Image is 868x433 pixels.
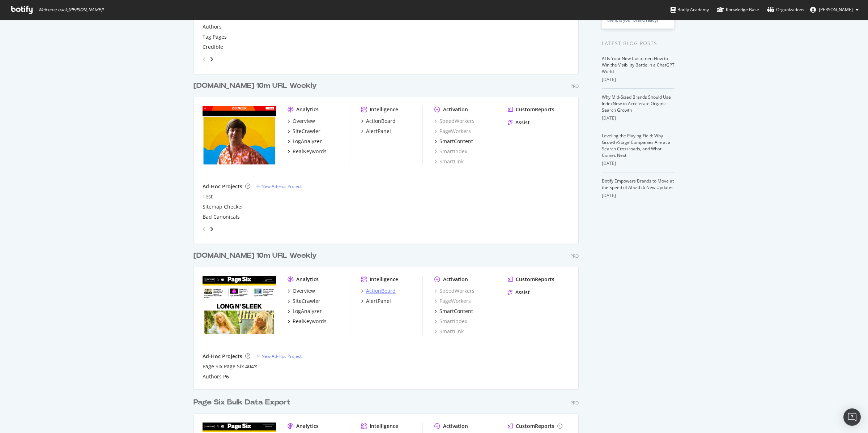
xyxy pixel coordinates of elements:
[508,289,530,296] a: Assist
[843,408,861,426] div: Open Intercom Messenger
[293,318,327,325] div: RealKeywords
[516,423,554,430] div: CustomReports
[804,4,864,16] button: [PERSON_NAME]
[293,148,327,155] div: RealKeywords
[434,318,467,325] a: SmartIndex
[516,276,554,283] div: CustomReports
[366,128,391,135] div: AlertPanel
[256,353,302,359] a: New Ad-Hoc Project
[443,106,468,113] div: Activation
[203,213,240,220] a: Bad Canonicals
[570,83,579,89] div: Pro
[203,353,242,360] div: Ad-Hoc Projects
[296,423,319,430] div: Analytics
[602,160,675,167] div: [DATE]
[361,297,391,305] a: AlertPanel
[203,363,258,370] a: Page Six Page Six 404's
[434,328,464,335] a: SmartLink
[288,148,327,155] a: RealKeywords
[288,287,315,295] a: Overview
[261,353,302,359] div: New Ad-Hoc Project
[193,81,320,91] a: [DOMAIN_NAME] 10m URL Weekly
[38,7,103,13] span: Welcome back, [PERSON_NAME] !
[361,287,396,295] a: ActionBoard
[515,289,530,296] div: Assist
[288,297,320,305] a: SiteCrawler
[203,106,276,164] img: www.Decider.com
[671,6,709,13] div: Botify Academy
[293,308,322,315] div: LogAnalyzer
[261,183,302,189] div: New Ad-Hoc Project
[288,308,322,315] a: LogAnalyzer
[200,223,209,235] div: angle-left
[570,253,579,259] div: Pro
[296,106,319,113] div: Analytics
[293,138,322,145] div: LogAnalyzer
[439,138,473,145] div: SmartContent
[602,76,675,83] div: [DATE]
[602,55,675,74] a: AI Is Your New Customer: How to Win the Visibility Battle in a ChatGPT World
[288,128,320,135] a: SiteCrawler
[361,117,396,125] a: ActionBoard
[209,56,214,63] div: angle-right
[515,119,530,126] div: Assist
[370,276,398,283] div: Intelligence
[293,297,320,305] div: SiteCrawler
[366,297,391,305] div: AlertPanel
[203,193,213,200] a: Test
[203,203,243,210] a: Sitemap Checker
[508,119,530,126] a: Assist
[203,43,223,51] div: Credible
[203,33,227,40] a: Tag Pages
[434,308,473,315] a: SmartContent
[516,106,554,113] div: CustomReports
[193,397,293,408] a: Page Six Bulk Data Export
[443,276,468,283] div: Activation
[602,133,671,158] a: Leveling the Playing Field: Why Growth-Stage Companies Are at a Search Crossroads, and What Comes...
[570,400,579,406] div: Pro
[293,128,320,135] div: SiteCrawler
[439,308,473,315] div: SmartContent
[256,183,302,189] a: New Ad-Hoc Project
[288,117,315,125] a: Overview
[508,106,554,113] a: CustomReports
[434,158,464,165] div: SmartLink
[193,81,317,91] div: [DOMAIN_NAME] 10m URL Weekly
[203,23,222,30] div: Authors
[370,423,398,430] div: Intelligence
[434,117,475,125] a: SpeedWorkers
[434,287,475,295] div: SpeedWorkers
[296,276,319,283] div: Analytics
[193,250,320,261] a: [DOMAIN_NAME] 10m URL Weekly
[602,39,675,47] div: Latest Blog Posts
[434,128,471,135] a: PageWorkers
[717,6,759,13] div: Knowledge Base
[767,6,804,13] div: Organizations
[203,183,242,190] div: Ad-Hoc Projects
[366,117,396,125] div: ActionBoard
[288,138,322,145] a: LogAnalyzer
[203,276,276,334] img: www.Pagesix.com
[443,423,468,430] div: Activation
[434,148,467,155] div: SmartIndex
[203,373,229,380] a: Authors P6
[819,7,853,13] span: Brendan O'Connell
[602,178,674,190] a: Botify Empowers Brands to Move at the Speed of AI with 6 New Updates
[293,117,315,125] div: Overview
[209,226,214,233] div: angle-right
[361,128,391,135] a: AlertPanel
[288,318,327,325] a: RealKeywords
[434,297,471,305] a: PageWorkers
[193,250,317,261] div: [DOMAIN_NAME] 10m URL Weekly
[508,423,562,430] a: CustomReports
